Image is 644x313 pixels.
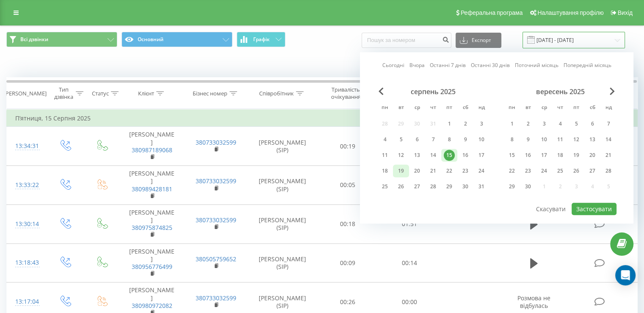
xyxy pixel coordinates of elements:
[441,165,457,177] div: пт 22 серп 2025 р.
[379,150,390,161] div: 11
[476,165,487,176] div: 24
[92,90,109,97] div: Статус
[409,180,425,193] div: ср 27 серп 2025 р.
[441,180,457,193] div: пт 29 серп 2025 р.
[504,117,520,130] div: пн 1 вер 2025 р.
[571,165,582,176] div: 26
[362,33,451,48] input: Пошук за номером
[456,33,501,48] button: Експорт
[317,127,379,166] td: 00:19
[377,180,393,193] div: пн 25 серп 2025 р.
[506,150,517,161] div: 15
[393,149,409,162] div: вт 12 серп 2025 р.
[425,180,441,193] div: чт 28 серп 2025 р.
[444,165,455,176] div: 22
[600,117,616,130] div: нд 7 вер 2025 р.
[506,118,517,129] div: 1
[615,265,636,285] div: Open Intercom Messenger
[382,61,404,70] a: Сьогодні
[379,243,440,282] td: 00:14
[520,149,536,162] div: вт 16 вер 2025 р.
[444,150,455,161] div: 15
[586,102,599,115] abbr: субота
[120,127,184,166] td: [PERSON_NAME]
[138,90,154,97] div: Клієнт
[552,117,568,130] div: чт 4 вер 2025 р.
[132,263,172,271] a: 380956776499
[248,166,317,205] td: [PERSON_NAME] (SIP)
[409,165,425,177] div: ср 20 серп 2025 р.
[504,149,520,162] div: пн 15 вер 2025 р.
[538,102,550,115] abbr: середа
[120,166,184,205] td: [PERSON_NAME]
[600,165,616,177] div: нд 28 вер 2025 р.
[473,180,489,193] div: нд 31 серп 2025 р.
[395,150,406,161] div: 12
[537,9,603,16] span: Налаштування профілю
[15,254,38,271] div: 13:18:43
[603,134,614,145] div: 14
[584,165,600,177] div: сб 27 вер 2025 р.
[555,134,566,145] div: 11
[379,102,391,115] abbr: понеділок
[196,177,236,185] a: 380733032599
[53,86,73,101] div: Тип дзвінка
[570,102,583,115] abbr: п’ятниця
[587,118,598,129] div: 6
[132,146,172,154] a: 380987189068
[457,180,473,193] div: сб 30 серп 2025 р.
[522,134,533,145] div: 9
[555,165,566,176] div: 25
[443,102,456,115] abbr: п’ятниця
[536,117,552,130] div: ср 3 вер 2025 р.
[587,165,598,176] div: 27
[603,118,614,129] div: 7
[15,216,38,232] div: 13:30:14
[504,180,520,193] div: пн 29 вер 2025 р.
[460,134,471,145] div: 9
[6,32,117,47] button: Всі дзвінки
[522,150,533,161] div: 16
[555,118,566,129] div: 4
[132,185,172,193] a: 380989428181
[504,87,616,96] div: вересень 2025
[536,149,552,162] div: ср 17 вер 2025 р.
[610,87,615,95] span: Next Month
[393,165,409,177] div: вт 19 серп 2025 р.
[20,36,48,43] span: Всі дзвінки
[441,117,457,130] div: пт 1 серп 2025 р.
[7,110,638,127] td: П’ятниця, 15 Серпня 2025
[425,149,441,162] div: чт 14 серп 2025 р.
[120,243,184,282] td: [PERSON_NAME]
[571,150,582,161] div: 19
[571,134,582,145] div: 12
[539,165,550,176] div: 24
[425,165,441,177] div: чт 21 серп 2025 р.
[552,165,568,177] div: чт 25 вер 2025 р.
[325,86,367,101] div: Тривалість очікування
[428,181,439,192] div: 28
[473,165,489,177] div: нд 24 серп 2025 р.
[572,203,616,215] button: Застосувати
[444,181,455,192] div: 29
[15,177,38,193] div: 13:33:22
[412,181,423,192] div: 27
[379,181,390,192] div: 25
[584,133,600,146] div: сб 13 вер 2025 р.
[473,149,489,162] div: нд 17 серп 2025 р.
[603,165,614,176] div: 28
[552,133,568,146] div: чт 11 вер 2025 р.
[460,165,471,176] div: 23
[536,165,552,177] div: ср 24 вер 2025 р.
[412,150,423,161] div: 13
[409,149,425,162] div: ср 13 серп 2025 р.
[428,165,439,176] div: 21
[555,150,566,161] div: 18
[568,117,584,130] div: пт 5 вер 2025 р.
[377,87,489,96] div: серпень 2025
[506,134,517,145] div: 8
[248,127,317,166] td: [PERSON_NAME] (SIP)
[4,90,47,97] div: [PERSON_NAME]
[132,224,172,232] a: 380975874825
[395,134,406,145] div: 5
